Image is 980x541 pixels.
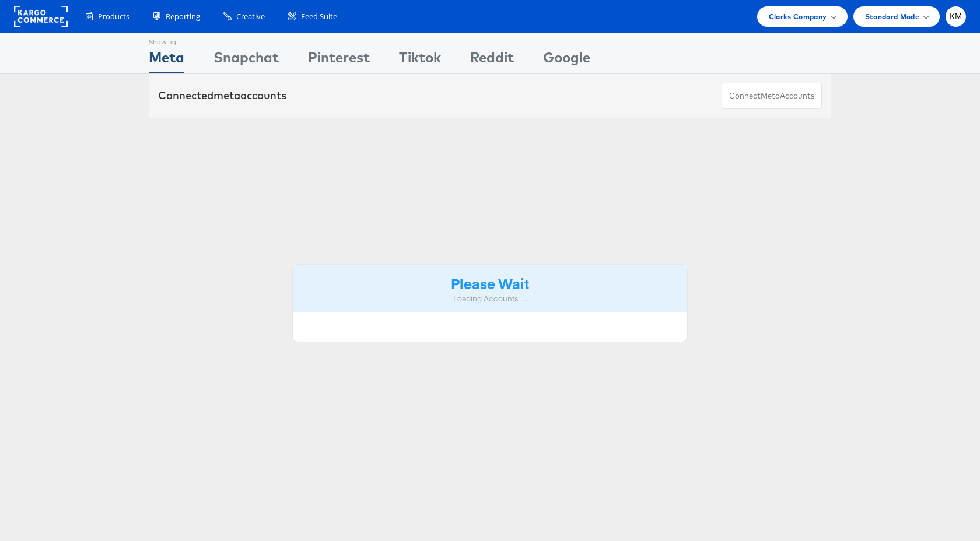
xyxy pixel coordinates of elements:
[236,11,265,22] span: Creative
[543,47,590,73] div: Google
[399,47,441,73] div: Tiktok
[451,273,529,293] strong: Please Wait
[149,47,184,73] div: Meta
[166,11,200,22] span: Reporting
[301,11,337,22] span: Feed Suite
[769,10,827,23] span: Clarks Company
[722,83,822,109] button: ConnectmetaAccounts
[302,293,678,304] div: Loading Accounts ....
[213,89,240,102] span: meta
[865,10,919,23] span: Standard Mode
[213,47,279,73] div: Snapchat
[158,88,286,103] div: Connected accounts
[950,13,963,20] span: KM
[98,11,129,22] span: Products
[149,33,184,47] div: Showing
[761,90,780,101] span: meta
[308,47,370,73] div: Pinterest
[470,47,514,73] div: Reddit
